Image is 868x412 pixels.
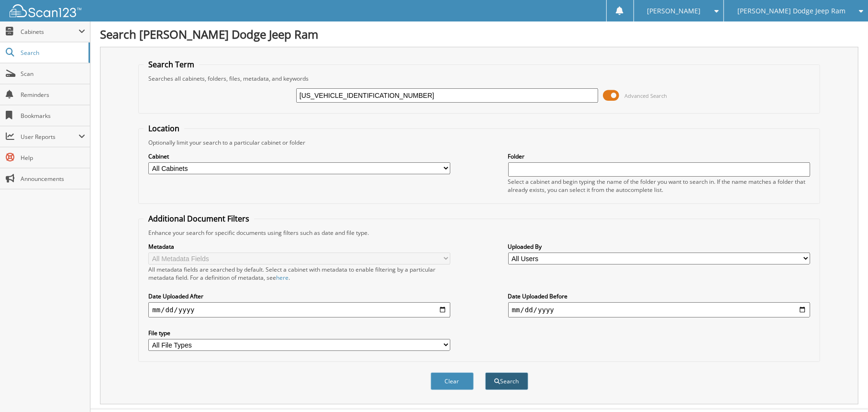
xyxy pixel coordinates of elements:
[100,26,858,42] h1: Search [PERSON_NAME] Dodge Jeep Ram
[431,372,474,390] button: Clear
[144,59,199,70] legend: Search Term
[144,213,254,224] legend: Additional Document Filters
[624,92,667,99] span: Advanced Search
[21,28,78,36] span: Cabinets
[508,292,810,300] label: Date Uploaded Before
[21,154,85,162] span: Help
[508,152,810,160] label: Folder
[21,91,85,99] span: Reminders
[21,133,78,141] span: User Reports
[144,74,815,83] div: Searches all cabinets, folders, files, metadata, and keywords
[21,70,85,78] span: Scan
[820,366,868,412] iframe: Chat Widget
[10,4,81,17] img: scan123-logo-white.svg
[144,229,815,237] div: Enhance your search for specific documents using filters such as date and file type.
[148,265,450,282] div: All metadata fields are searched by default. Select a cabinet with metadata to enable filtering b...
[144,123,184,134] legend: Location
[148,292,450,300] label: Date Uploaded After
[144,138,815,147] div: Optionally limit your search to a particular cabinet or folder
[148,152,450,160] label: Cabinet
[485,372,528,390] button: Search
[21,49,84,57] span: Search
[148,329,450,337] label: File type
[508,243,810,251] label: Uploaded By
[148,302,450,317] input: start
[647,8,701,14] span: [PERSON_NAME]
[508,302,810,317] input: end
[21,175,85,183] span: Announcements
[276,274,289,282] a: here
[508,178,810,194] div: Select a cabinet and begin typing the name of the folder you want to search in. If the name match...
[21,112,85,120] span: Bookmarks
[148,243,450,251] label: Metadata
[737,8,846,14] span: [PERSON_NAME] Dodge Jeep Ram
